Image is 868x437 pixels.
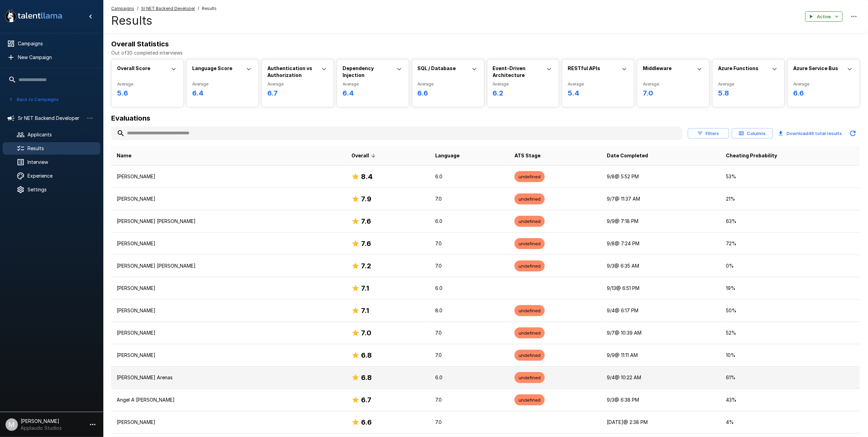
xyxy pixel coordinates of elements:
span: Average [793,81,854,88]
p: Angel A [PERSON_NAME] [117,396,340,403]
p: 43 % [726,396,854,403]
span: Average [343,81,403,88]
span: Language [435,152,460,160]
td: 9/9 @ 7:18 PM [601,210,720,233]
h6: 6.8 [361,372,372,383]
td: 9/8 @ 5:52 PM [601,166,720,188]
p: 63 % [726,218,854,225]
span: undefined [514,330,545,336]
p: [PERSON_NAME] [117,285,340,292]
p: [PERSON_NAME] [PERSON_NAME] [117,218,340,225]
h6: 6.6 [793,88,854,99]
span: undefined [514,263,545,269]
span: undefined [514,307,545,314]
p: 6.0 [435,285,504,292]
p: 52 % [726,329,854,336]
p: [PERSON_NAME] [117,240,340,247]
h6: 7.2 [361,260,371,271]
p: 7.0 [435,240,504,247]
b: Event-Driven Architecture [493,65,526,78]
p: 7.0 [435,352,504,359]
span: undefined [514,374,545,381]
h6: 6.7 [267,88,328,99]
span: undefined [514,352,545,359]
td: [DATE] @ 2:38 PM [601,411,720,434]
b: Evaluations [111,114,150,122]
button: Filters [688,128,729,139]
p: 7.0 [435,396,504,403]
b: Overall Statistics [111,40,169,48]
h6: 5.8 [718,88,779,99]
p: 7.0 [435,195,504,202]
p: 53 % [726,173,854,180]
p: [PERSON_NAME] [117,173,340,180]
td: 9/13 @ 6:51 PM [601,277,720,300]
u: Campaigns [111,6,134,11]
span: Date Completed [607,152,648,160]
p: 8.0 [435,307,504,314]
p: 4 % [726,419,854,426]
u: Sr NET Backend Developer [141,6,195,11]
p: [PERSON_NAME] [117,307,340,314]
button: Updated Today - 2:40 PM [846,126,860,140]
span: Name [117,152,131,160]
b: Language Score [192,65,232,71]
span: Average [493,81,554,88]
b: SQL / Database [418,65,456,71]
td: 9/7 @ 11:37 AM [601,188,720,210]
p: [PERSON_NAME] [PERSON_NAME] [117,262,340,269]
p: 0 % [726,262,854,269]
b: Authentication vs Authorization [267,65,312,78]
p: 10 % [726,352,854,359]
h6: 6.6 [361,417,372,428]
p: Out of 30 completed interviews [111,49,860,56]
td: 9/4 @ 10:22 AM [601,367,720,389]
h6: 7.1 [361,305,369,316]
h6: 5.4 [568,88,628,99]
b: Azure Service Bus [793,65,838,71]
p: 72 % [726,240,854,247]
span: undefined [514,218,545,225]
b: Middleware [643,65,672,71]
h6: 6.6 [418,88,478,99]
b: Dependency Injection [343,65,374,78]
td: 9/4 @ 6:17 PM [601,300,720,322]
button: Columns [732,128,773,139]
h6: 7.1 [361,283,369,294]
span: Average [568,81,628,88]
span: ATS Stage [514,152,541,160]
h6: 6.2 [493,88,554,99]
h6: 5.6 [117,88,178,99]
h6: 7.9 [361,193,371,204]
td: 9/3 @ 6:35 AM [601,255,720,277]
h6: 6.4 [192,88,253,99]
span: / [198,5,199,12]
p: [PERSON_NAME] [117,419,340,426]
h6: 7.0 [361,327,371,338]
p: 6.0 [435,218,504,225]
span: Average [117,81,178,88]
span: Average [418,81,478,88]
p: 6.0 [435,173,504,180]
button: Active [805,11,843,22]
p: 7.0 [435,419,504,426]
p: 50 % [726,307,854,314]
h6: 6.8 [361,350,372,361]
b: Azure Functions [718,65,759,71]
p: 6.0 [435,374,504,381]
p: 7.0 [435,329,504,336]
p: 61 % [726,374,854,381]
button: Download46 total results [776,126,845,140]
h6: 6.4 [343,88,403,99]
td: 9/9 @ 11:11 AM [601,344,720,367]
span: Average [643,81,704,88]
td: 9/8 @ 7:24 PM [601,233,720,255]
b: Overall Score [117,65,150,71]
span: undefined [514,196,545,202]
h4: Results [111,13,217,28]
span: Cheating Probability [726,152,777,160]
td: 9/7 @ 10:39 AM [601,322,720,344]
p: 21 % [726,195,854,202]
h6: 7.6 [361,238,371,249]
span: / [137,5,138,12]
